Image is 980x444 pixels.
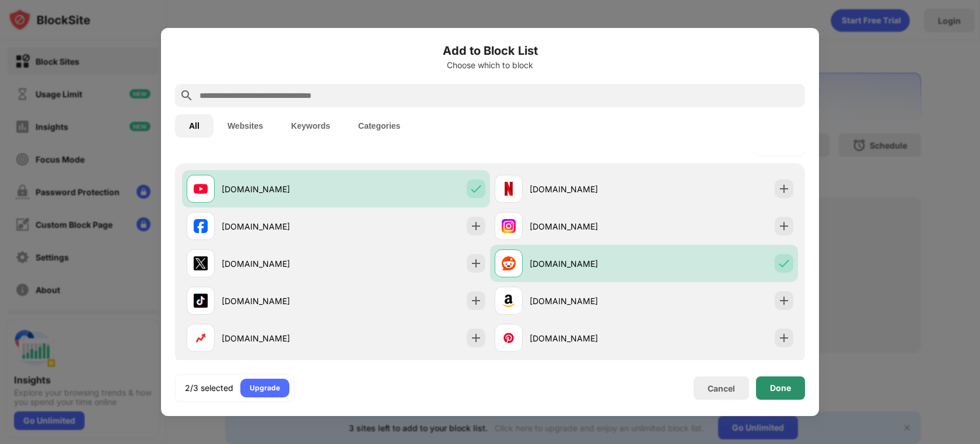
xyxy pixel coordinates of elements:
div: [DOMAIN_NAME] [530,332,644,344]
button: Categories [344,114,414,138]
img: favicons [502,256,516,270]
div: Upgrade [250,382,280,394]
img: search.svg [180,89,194,103]
h6: Add to Block List [175,42,805,59]
div: [DOMAIN_NAME] [222,220,336,232]
img: favicons [502,182,516,196]
img: favicons [502,219,516,233]
div: [DOMAIN_NAME] [222,295,336,307]
button: Keywords [277,114,344,138]
div: [DOMAIN_NAME] [530,220,644,232]
img: favicons [194,331,208,345]
img: favicons [194,256,208,270]
div: [DOMAIN_NAME] [222,183,336,195]
div: Done [770,383,791,393]
div: [DOMAIN_NAME] [530,295,644,307]
div: [DOMAIN_NAME] [530,183,644,195]
div: [DOMAIN_NAME] [530,258,644,270]
div: [DOMAIN_NAME] [222,332,336,344]
div: 2/3 selected [185,382,233,394]
img: favicons [194,182,208,196]
img: favicons [194,219,208,233]
img: favicons [502,331,516,345]
img: favicons [194,294,208,308]
button: All [175,114,213,138]
div: [DOMAIN_NAME] [222,258,336,270]
div: Cancel [708,383,735,393]
button: Websites [213,114,277,138]
img: favicons [502,294,516,308]
div: Choose which to block [175,61,805,70]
